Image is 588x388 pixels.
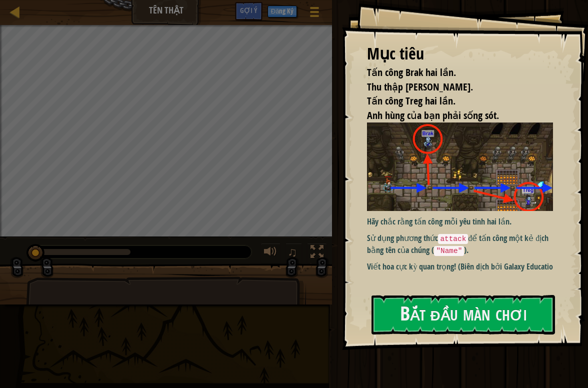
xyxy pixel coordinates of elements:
[354,94,550,108] li: Tấn công Treg hai lần.
[354,65,550,80] li: Tấn công Brak hai lần.
[367,261,560,272] p: Viết hoa cực kỳ quan trọng! (Biên dịch bởi Galaxy Education)
[285,243,302,263] button: ♫
[367,94,455,107] span: Tấn công Treg hai lần.
[302,2,327,25] button: Hiện game menu
[260,243,280,263] button: Tùy chỉnh âm lượng
[367,122,560,211] img: True names
[367,108,499,122] span: Anh hùng của bạn phải sống sót.
[354,108,550,123] li: Anh hùng của bạn phải sống sót.
[307,243,327,263] button: Bật tắt chế độ toàn màn hình
[367,42,553,65] div: Mục tiêu
[367,65,456,79] span: Tấn công Brak hai lần.
[267,5,297,17] button: Đăng Ký
[367,232,560,256] p: Sử dụng phương thức để tấn công một kẻ địch bằng tên của chúng ( ).
[438,234,468,244] code: attack
[287,244,297,259] span: ♫
[434,246,464,256] code: "Name"
[371,295,555,334] button: Bắt đầu màn chơi
[354,80,550,94] li: Thu thập viên ngọc.
[367,216,560,227] p: Hãy chắc rằng tấn công mỗi yêu tinh hai lần.
[367,80,473,93] span: Thu thập [PERSON_NAME].
[240,5,257,15] span: Gợi ý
